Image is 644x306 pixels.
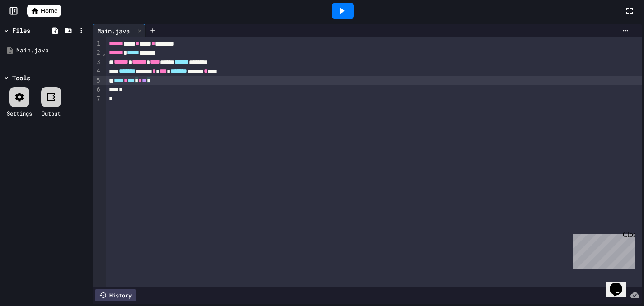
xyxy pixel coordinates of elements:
div: Settings [7,109,32,117]
div: Output [42,109,61,117]
iframe: chat widget [606,270,635,297]
div: Main.java [93,24,146,37]
div: 3 [93,58,102,67]
div: History [95,289,136,301]
div: 1 [93,39,102,48]
div: Tools [12,73,30,83]
span: Fold line [102,49,106,56]
span: Home [41,6,57,15]
div: Chat with us now!Close [4,4,62,57]
div: Main.java [93,26,134,36]
div: 5 [93,76,102,85]
div: Files [12,26,30,35]
iframe: chat widget [569,231,635,269]
div: Main.java [16,46,87,55]
div: 6 [93,85,102,94]
a: Home [27,5,61,17]
div: 4 [93,67,102,76]
div: 7 [93,94,102,103]
div: 2 [93,48,102,57]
